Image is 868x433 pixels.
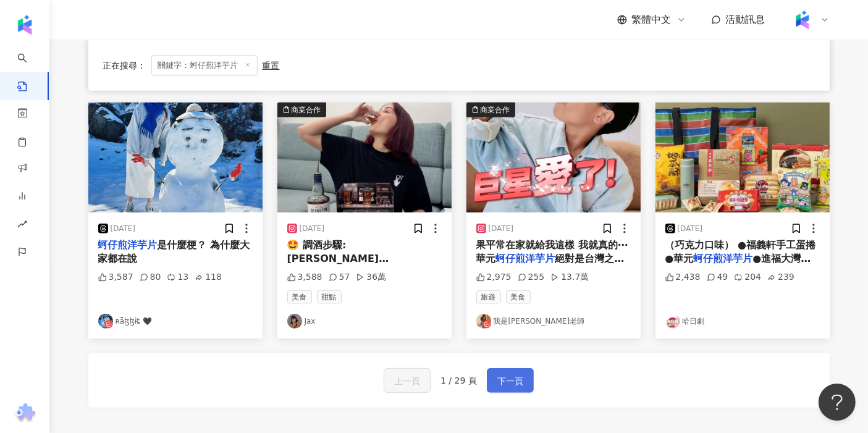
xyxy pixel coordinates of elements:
[665,271,701,284] div: 2,438
[277,103,452,212] img: post-image
[487,368,534,393] button: 下一頁
[140,271,161,284] div: 80
[734,271,761,284] div: 204
[466,103,641,212] button: 商業合作
[506,290,531,304] span: 美食
[151,54,258,75] span: 關鍵字：蚵仔煎洋芋片
[287,314,442,329] a: KOL AvatarJax
[440,376,477,385] span: 1 / 29 頁
[476,239,628,264] span: 果平常在家就給我這樣 我就真的⋯ 華元
[356,271,386,284] div: 36萬
[17,212,27,240] span: rise
[678,224,703,234] div: [DATE]
[277,103,452,212] button: 商業合作
[287,239,392,279] span: 🤩 調酒步驟: [PERSON_NAME] [PERSON_NAME] 把
[103,60,146,70] span: 正在搜尋 ：
[632,13,672,27] span: 繁體中文
[287,314,302,329] img: KOL Avatar
[496,253,555,264] mark: 蚵仔煎洋芋片
[476,271,512,284] div: 2,975
[476,314,631,329] a: KOL Avatar我是[PERSON_NAME]老師
[317,290,342,304] span: 甜點
[167,271,188,284] div: 13
[15,15,35,35] img: logo icon
[300,224,325,234] div: [DATE]
[767,271,794,284] div: 239
[481,104,510,116] div: 商業合作
[476,314,491,329] img: KOL Avatar
[791,8,814,32] img: Kolr%20app%20icon%20%281%29.png
[476,290,501,304] span: 旅遊
[693,253,752,264] mark: 蚵仔煎洋芋片
[329,271,350,284] div: 57
[98,314,113,329] img: KOL Avatar
[13,403,37,423] img: chrome extension
[476,253,625,278] span: 絕對是台灣之光 經典台灣小吃
[655,103,830,212] img: post-image
[98,239,250,264] span: 是什麼梗？ 為什麼大家都在說
[665,314,820,329] a: KOL Avatar哈日劇
[726,14,765,25] span: 活動訊息
[98,314,253,329] a: KOL Avatarʀǟɮɮɨȶ 🖤
[819,384,856,421] iframe: Help Scout Beacon - Open
[292,104,321,116] div: 商業合作
[384,368,431,393] button: 上一頁
[88,103,263,212] img: post-image
[466,103,641,212] img: post-image
[665,239,816,264] span: （巧克力口味） ●福義軒手工蛋捲 ●華元
[665,314,680,329] img: KOL Avatar
[287,290,312,304] span: 美食
[98,239,158,251] mark: 蚵仔煎洋芋片
[518,271,545,284] div: 255
[195,271,222,284] div: 118
[287,271,322,284] div: 3,588
[707,271,728,284] div: 49
[111,224,136,234] div: [DATE]
[550,271,589,284] div: 13.7萬
[489,224,514,234] div: [DATE]
[98,271,133,284] div: 3,587
[497,374,523,389] span: 下一頁
[17,44,42,93] a: search
[263,60,280,70] div: 重置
